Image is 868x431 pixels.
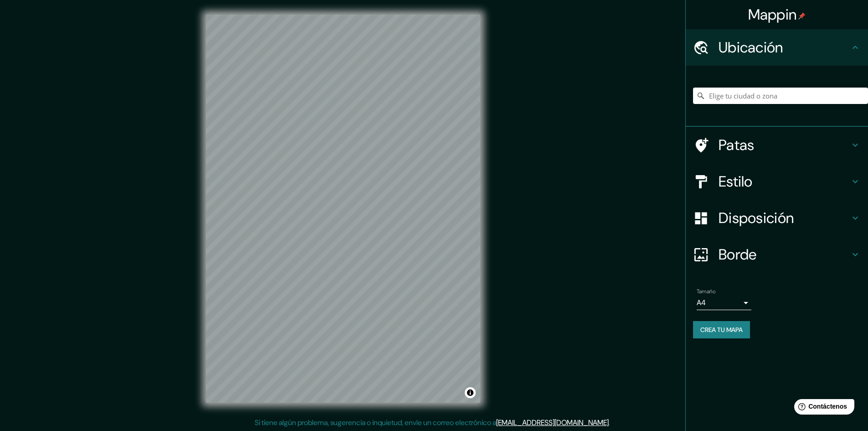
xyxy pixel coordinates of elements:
div: Estilo [686,163,868,200]
font: Patas [719,135,755,155]
img: pin-icon.png [798,12,806,20]
font: Borde [719,245,757,264]
font: Disposición [719,208,794,228]
button: Activar o desactivar atribución [465,387,476,398]
a: [EMAIL_ADDRESS][DOMAIN_NAME] [496,418,609,427]
font: . [611,417,613,427]
div: Patas [686,127,868,163]
font: . [609,418,610,427]
input: Elige tu ciudad o zona [693,88,868,104]
div: Disposición [686,200,868,236]
font: Crea tu mapa [700,326,743,334]
div: A4 [697,296,751,310]
font: . [610,417,611,427]
div: Borde [686,236,868,273]
font: Ubicación [719,38,783,57]
button: Crea tu mapa [693,321,750,338]
iframe: Lanzador de widgets de ayuda [787,395,858,421]
font: Tamaño [697,288,715,295]
font: A4 [697,298,706,307]
canvas: Mapa [206,15,480,403]
font: Estilo [719,172,753,191]
font: Mappin [748,5,797,24]
font: Si tiene algún problema, sugerencia o inquietud, envíe un correo electrónico a [255,418,496,427]
div: Ubicación [686,29,868,66]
